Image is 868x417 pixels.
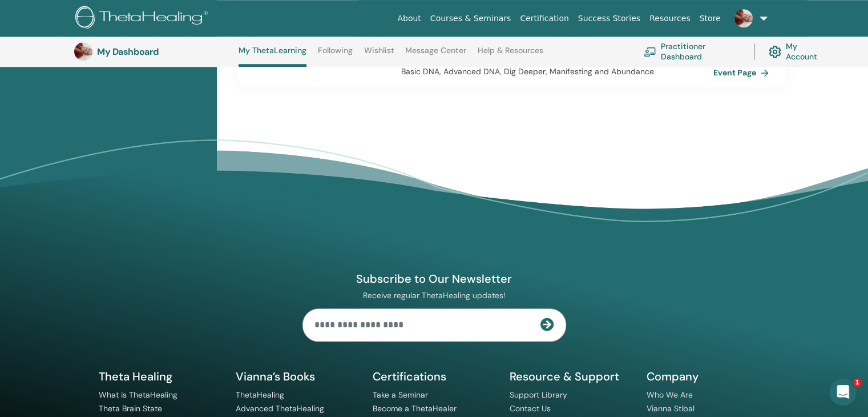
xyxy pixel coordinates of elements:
a: Store [695,8,725,29]
a: Vianna Stibal [647,403,695,414]
p: Receive regular ThetaHealing updates! [302,290,566,300]
span: 1 [853,378,862,387]
a: My Account [769,39,826,64]
a: Who We Are [647,390,693,400]
a: ThetaHealing [236,390,284,400]
a: Event Page [713,64,773,81]
a: Practitioner Dashboard [644,39,740,64]
h5: Company [647,369,770,384]
h5: Certifications [373,369,496,384]
a: Become a ThetaHealer [373,403,457,414]
a: Help & Resources [478,46,543,64]
a: What is ThetaHealing [99,390,177,400]
iframe: Intercom live chat [829,378,857,406]
a: Contact Us [510,403,551,414]
img: default.jpg [734,9,753,27]
a: Take a Seminar [373,390,428,400]
a: About [393,8,425,29]
a: Message Center [405,46,466,64]
h5: Resource & Support [510,369,633,384]
img: chalkboard-teacher.svg [644,47,656,56]
a: Support Library [510,390,567,400]
p: Basic DNA, Advanced DNA, Dig Deeper, Manifesting and Abundance [401,66,713,78]
a: Certification [515,8,573,29]
img: default.jpg [74,42,92,61]
a: Courses & Seminars [426,8,516,29]
a: Wishlist [364,46,394,64]
a: My ThetaLearning [239,46,306,67]
h4: Subscribe to Our Newsletter [302,271,566,286]
h5: Vianna’s Books [236,369,359,384]
a: Following [318,46,353,64]
a: Resources [645,8,695,29]
img: logo.png [75,6,212,31]
a: Theta Brain State [99,403,162,414]
a: Advanced ThetaHealing [236,403,324,414]
img: cog.svg [769,43,781,61]
a: Success Stories [574,8,645,29]
h5: Theta Healing [99,369,222,384]
h3: My Dashboard [97,46,211,57]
